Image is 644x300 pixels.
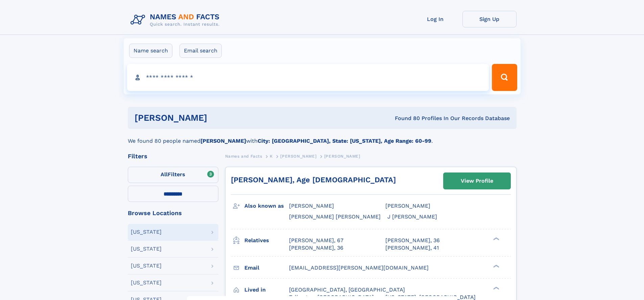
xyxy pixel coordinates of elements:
[385,203,430,209] span: [PERSON_NAME]
[244,284,289,296] h3: Lived in
[131,280,162,285] div: [US_STATE]
[244,262,289,274] h3: Email
[408,11,462,27] a: Log In
[289,203,334,209] span: [PERSON_NAME]
[385,244,439,252] a: [PERSON_NAME], 41
[231,176,396,184] a: [PERSON_NAME], Age [DEMOGRAPHIC_DATA]
[129,44,172,58] label: Name search
[492,64,517,91] button: Search Button
[131,246,162,252] div: [US_STATE]
[444,173,510,189] a: View Profile
[461,173,493,189] div: View Profile
[128,167,218,183] label: Filters
[492,236,500,241] div: ❯
[492,264,500,268] div: ❯
[200,138,246,144] b: [PERSON_NAME]
[128,210,218,216] div: Browse Locations
[258,138,431,144] b: City: [GEOGRAPHIC_DATA], State: [US_STATE], Age Range: 60-99
[385,237,440,244] a: [PERSON_NAME], 36
[128,129,517,145] div: We found 80 people named with .
[127,64,489,91] input: search input
[492,286,500,290] div: ❯
[128,11,225,29] img: Logo Names and Facts
[387,213,437,220] span: J [PERSON_NAME]
[289,286,405,293] span: [GEOGRAPHIC_DATA], [GEOGRAPHIC_DATA]
[280,152,316,160] a: [PERSON_NAME]
[161,171,168,178] span: All
[135,114,301,122] h1: [PERSON_NAME]
[128,153,218,159] div: Filters
[324,154,360,159] span: [PERSON_NAME]
[131,229,162,235] div: [US_STATE]
[289,244,343,252] a: [PERSON_NAME], 36
[289,213,381,220] span: [PERSON_NAME] [PERSON_NAME]
[244,235,289,246] h3: Relatives
[244,200,289,212] h3: Also known as
[270,154,273,159] span: K
[225,152,262,160] a: Names and Facts
[289,264,429,271] span: [EMAIL_ADDRESS][PERSON_NAME][DOMAIN_NAME]
[131,263,162,269] div: [US_STATE]
[301,115,510,122] div: Found 80 Profiles In Our Records Database
[462,11,517,27] a: Sign Up
[270,152,273,160] a: K
[180,44,222,58] label: Email search
[280,154,316,159] span: [PERSON_NAME]
[289,237,343,244] a: [PERSON_NAME], 67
